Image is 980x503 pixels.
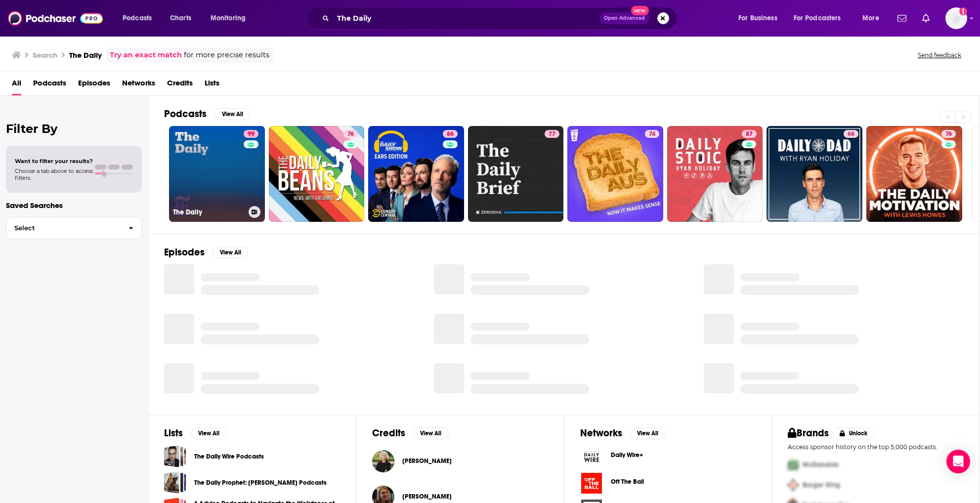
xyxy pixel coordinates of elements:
[170,11,191,25] span: Charts
[6,225,121,231] span: Select
[731,10,790,26] button: open menu
[12,75,21,95] a: All
[372,445,548,477] button: Gretchen DailyGretchen Daily
[194,451,264,462] a: The Daily Wire Podcasts
[567,126,663,222] a: 74
[649,129,655,139] span: 74
[742,130,757,138] a: 87
[866,126,962,222] a: 76
[8,9,103,28] img: Podchaser - Follow, Share and Rate Podcasts
[413,427,449,439] button: View All
[545,130,559,138] a: 77
[33,50,57,60] h3: Search
[945,129,952,139] span: 76
[164,246,248,258] a: EpisodesView All
[372,427,405,439] h2: Credits
[631,6,649,15] span: New
[803,461,839,469] span: McDonalds
[164,445,186,467] a: The Daily Wire Podcasts
[580,472,756,495] a: Off The Ball logoOff The Ball
[122,75,155,95] a: Networks
[164,108,250,120] a: PodcastsView All
[164,427,226,439] a: ListsView All
[6,201,142,210] p: Saved Searches
[447,129,454,139] span: 86
[604,16,645,21] span: Open Advanced
[244,130,258,138] a: 99
[315,7,687,30] div: Search podcasts, credits, & more...
[784,455,803,475] img: First Pro Logo
[402,457,452,465] span: [PERSON_NAME]
[848,129,854,139] span: 68
[269,126,365,222] a: 76
[204,10,258,26] button: open menu
[402,493,452,501] span: [PERSON_NAME]
[549,129,555,139] span: 77
[184,49,269,61] span: for more precise results
[941,130,956,138] a: 76
[630,427,666,439] button: View All
[580,445,603,468] img: Daily Wire+ logo
[164,471,186,494] a: The Daily Prophet: Potter Podcasts
[347,129,354,139] span: 76
[214,108,250,120] button: View All
[788,427,829,439] h2: Brands
[580,472,603,495] img: Off The Ball logo
[580,427,666,439] a: NetworksView All
[894,10,910,27] a: Show notifications dropdown
[167,75,193,95] a: Credits
[580,427,622,439] h2: Networks
[468,126,564,222] a: 77
[368,126,464,222] a: 86
[69,50,102,60] h3: The Daily
[580,445,756,468] button: Daily Wire+ logoDaily Wire+
[862,11,879,25] span: More
[372,450,394,472] a: Gretchen Daily
[33,75,66,95] a: Podcasts
[6,122,142,136] h2: Filter By
[915,51,964,59] button: Send feedback
[372,427,449,439] a: CreditsView All
[173,208,245,216] h3: The Daily
[945,7,967,29] span: Logged in as ehladik
[110,49,182,61] a: Try an exact match
[6,217,142,239] button: Select
[164,10,197,26] a: Charts
[794,11,841,25] span: For Podcasters
[343,130,358,138] a: 76
[443,130,458,138] a: 86
[738,11,777,25] span: For Business
[15,158,93,165] span: Want to filter your results?
[945,7,967,29] img: User Profile
[194,477,327,488] a: The Daily Prophet: [PERSON_NAME] Podcasts
[855,10,892,26] button: open menu
[333,10,599,26] input: Search podcasts, credits, & more...
[784,475,803,495] img: Second Pro Logo
[746,129,753,139] span: 87
[164,427,183,439] h2: Lists
[611,451,643,459] span: Daily Wire+
[844,130,858,138] a: 68
[15,168,93,181] span: Choose a tab above to access filters.
[116,10,165,26] button: open menu
[667,126,763,222] a: 87
[946,450,970,473] div: Open Intercom Messenger
[205,75,219,95] a: Lists
[918,10,934,27] a: Show notifications dropdown
[78,75,110,95] a: Episodes
[803,481,840,489] span: Burger King
[833,427,875,439] button: Unlock
[123,11,152,25] span: Podcasts
[945,7,967,29] button: Show profile menu
[213,247,248,258] button: View All
[599,12,649,24] button: Open AdvancedNew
